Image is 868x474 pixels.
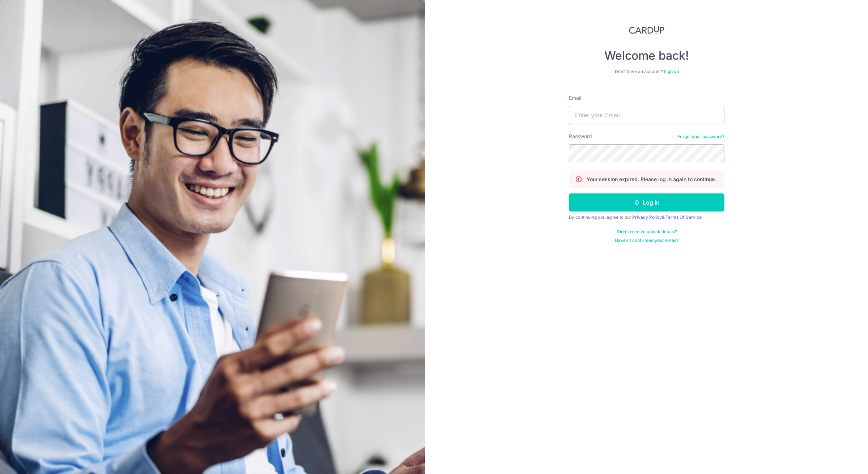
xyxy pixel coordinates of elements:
[677,134,724,140] a: Forgot your password?
[569,106,724,124] input: Enter your Email
[569,193,724,212] button: Log in
[587,176,716,183] p: Your session expired. Please log in again to continue.
[569,133,592,140] label: Password
[569,214,724,220] div: By continuing you agree to our &
[665,214,702,220] a: Terms Of Service
[569,94,581,102] label: Email
[569,69,724,74] div: Don’t have an account?
[615,238,678,243] a: Haven't confirmed your email?
[617,229,677,235] a: Didn't receive unlock details?
[629,25,664,34] img: CardUp Logo
[632,214,662,220] a: Privacy Policy
[664,69,679,74] a: Sign up
[569,48,724,63] h4: Welcome back!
